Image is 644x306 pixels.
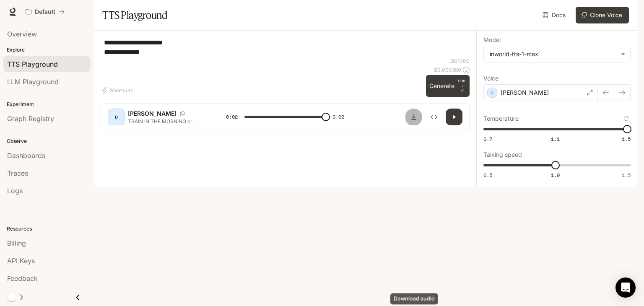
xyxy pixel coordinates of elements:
[615,277,636,298] div: Open Intercom Messenger
[226,113,238,121] span: 0:02
[621,114,631,123] button: Reset to default
[483,116,519,122] p: Temperature
[622,135,631,143] span: 1.5
[450,57,470,65] p: 38 / 1000
[551,171,560,179] span: 1.0
[128,118,206,125] p: TRAIN IN THE MORNING or TRAIN AT [GEOGRAPHIC_DATA]
[35,8,55,16] p: Default
[434,66,461,73] p: $ 0.000380
[426,75,470,97] button: GenerateCTRL +⏎
[101,83,136,97] button: Shortcuts
[490,50,617,58] div: inworld-tts-1-max
[483,75,499,81] p: Voice
[541,7,569,23] a: Docs
[551,135,560,143] span: 1.1
[405,109,422,125] button: Download audio
[483,171,492,179] span: 0.5
[22,3,68,20] button: All workspaces
[109,110,123,124] div: D
[177,111,188,116] button: Copy Voice ID
[390,293,438,305] div: Download audio
[458,78,466,88] p: CTRL +
[484,46,630,62] div: inworld-tts-1-max
[458,78,466,93] p: ⏎
[102,7,167,23] h1: TTS Playground
[576,7,629,23] button: Clone Voice
[426,109,442,125] button: Inspect
[128,109,177,118] p: [PERSON_NAME]
[332,113,344,121] span: 0:02
[483,152,522,158] p: Talking speed
[483,135,492,143] span: 0.7
[622,171,631,179] span: 1.5
[483,37,501,43] p: Model
[501,88,549,97] p: [PERSON_NAME]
